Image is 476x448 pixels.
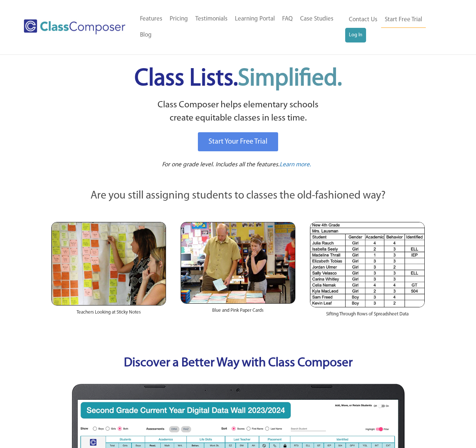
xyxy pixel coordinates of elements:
a: Testimonials [192,11,231,27]
a: Contact Us [345,12,381,28]
p: Class Composer helps elementary schools create equitable classes in less time. [50,99,426,125]
p: Are you still assigning students to classes the old-fashioned way? [51,188,425,204]
a: Start Free Trial [381,12,426,28]
a: Features [136,11,166,27]
img: Teachers Looking at Sticky Notes [51,222,166,306]
p: Discover a Better Way with Class Composer [44,354,432,373]
a: Learn more. [280,160,311,170]
a: Case Studies [296,11,337,27]
a: Learning Portal [231,11,278,27]
nav: Header Menu [345,12,447,42]
span: Simplified. [238,67,342,91]
a: Blog [136,27,155,43]
img: Class Composer [24,19,125,34]
a: FAQ [278,11,296,27]
span: Learn more. [280,162,311,168]
div: Sifting Through Rows of Spreadsheet Data [310,307,425,325]
img: Blue and Pink Paper Cards [181,222,295,304]
span: Start Your Free Trial [209,138,267,145]
span: Class Lists. [134,67,342,91]
a: Pricing [166,11,192,27]
div: Teachers Looking at Sticky Notes [51,306,166,323]
nav: Header Menu [136,11,345,43]
div: Blue and Pink Paper Cards [181,304,295,321]
a: Log In [345,28,366,42]
img: Spreadsheets [310,222,425,307]
span: For one grade level. Includes all the features. [162,162,280,168]
a: Start Your Free Trial [198,132,278,151]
